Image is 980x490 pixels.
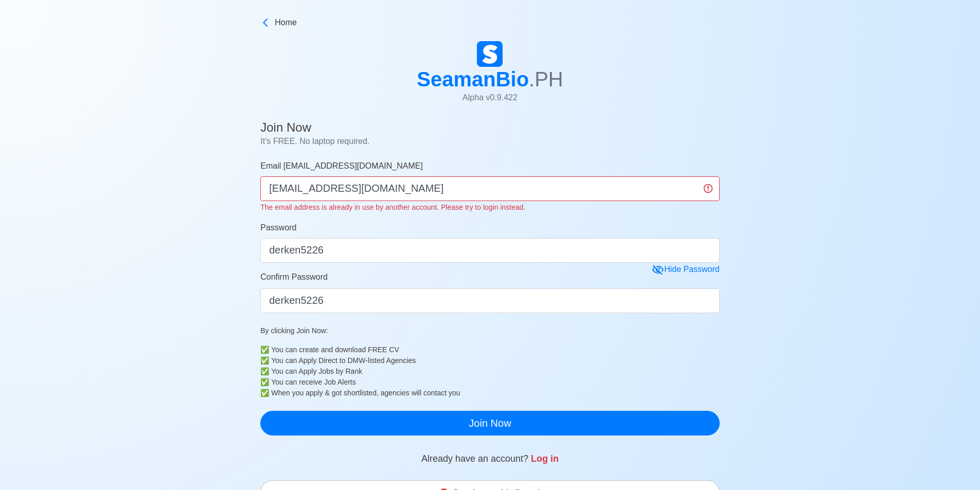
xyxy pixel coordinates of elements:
[260,273,328,281] span: Confirm Password
[260,452,720,466] p: Already have an account?
[260,411,720,435] button: Join Now
[260,377,269,388] b: ✅
[260,120,720,135] h4: Join Now
[271,377,720,388] div: You can receive Job Alerts
[531,453,559,464] a: Log in
[260,325,720,336] p: By clicking Join Now:
[260,161,423,170] span: Email [EMAIL_ADDRESS][DOMAIN_NAME]
[417,41,563,112] a: SeamanBio.PHAlpha v0.9.422
[652,263,720,276] div: Hide Password
[260,16,720,29] a: Home
[260,238,720,263] input: 8 characters or more
[260,388,269,398] b: ✅
[275,16,297,29] span: Home
[271,355,720,366] div: You can Apply Direct to DMW-listed Agencies
[260,135,720,148] p: It's FREE. No laptop required.
[260,203,525,211] small: The email address is already in use by another account. Please try to login instead.
[271,366,720,377] div: You can Apply Jobs by Rank
[529,68,563,90] span: .PH
[260,288,720,313] input: 8 characters or more
[260,355,269,366] b: ✅
[271,344,720,355] div: You can create and download FREE CV
[260,366,269,377] b: ✅
[417,92,563,104] p: Alpha v 0.9.422
[477,41,503,67] img: Logo
[260,223,296,232] span: Password
[417,67,563,92] h1: SeamanBio
[260,344,269,355] b: ✅
[260,176,720,201] input: Your email
[271,388,720,398] div: When you apply & got shortlisted, agencies will contact you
